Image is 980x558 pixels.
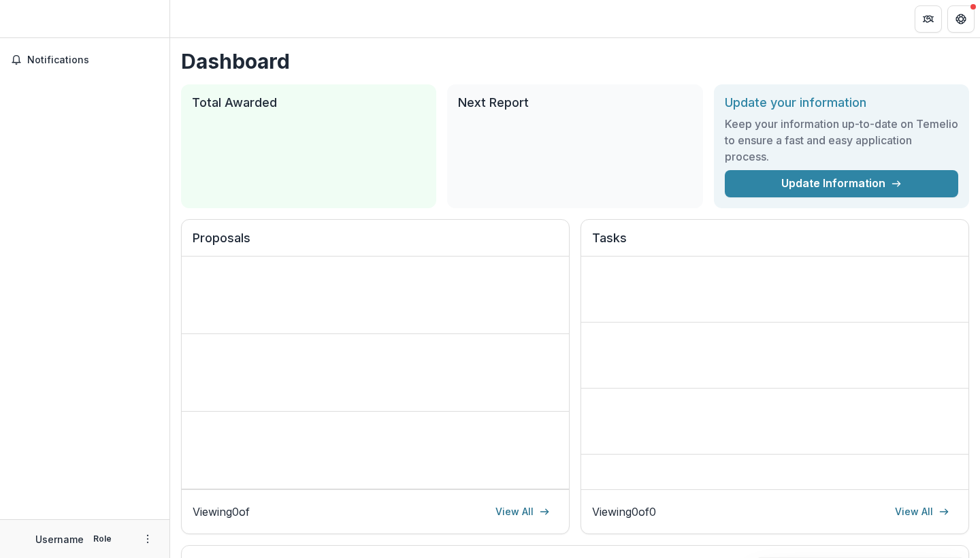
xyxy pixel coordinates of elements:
[140,531,156,547] button: More
[915,5,942,33] button: Partners
[35,532,84,546] p: Username
[725,95,958,110] h2: Update your information
[887,501,958,523] a: View All
[193,231,558,257] h2: Proposals
[5,49,164,71] button: Notifications
[487,501,558,523] a: View All
[725,116,958,165] h3: Keep your information up-to-date on Temelio to ensure a fast and easy application process.
[725,170,958,197] a: Update Information
[89,533,116,545] p: Role
[27,54,159,66] span: Notifications
[592,504,656,520] p: Viewing 0 of 0
[181,49,969,73] h1: Dashboard
[458,95,691,110] h2: Next Report
[947,5,975,33] button: Get Help
[592,231,958,257] h2: Tasks
[193,504,250,520] p: Viewing 0 of
[192,95,425,110] h2: Total Awarded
